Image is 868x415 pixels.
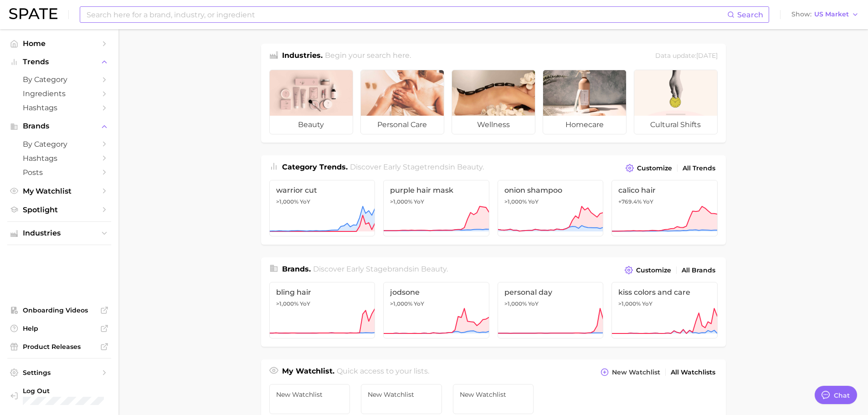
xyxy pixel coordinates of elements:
span: YoY [528,198,539,205]
span: >1,000% [390,198,412,205]
span: New Watchlist [612,369,660,376]
span: Customize [636,266,671,274]
span: Home [23,39,96,48]
span: Spotlight [23,205,96,214]
span: New Watchlist [460,391,527,398]
a: Spotlight [7,203,111,217]
a: purple hair mask>1,000% YoY [383,180,489,236]
a: All Watchlists [668,366,718,379]
button: Trends [7,55,111,69]
span: YoY [414,198,424,205]
span: purple hair mask [390,186,483,195]
a: bling hair>1,000% YoY [269,282,375,338]
span: All Brands [682,266,715,274]
a: Help [7,322,111,335]
a: Ingredients [7,87,111,101]
span: Hashtags [23,103,96,112]
span: Ingredients [23,89,96,98]
span: calico hair [618,186,711,195]
a: kiss colors and care>1,000% YoY [611,282,718,338]
span: Settings [23,369,96,377]
span: >1,000% [276,198,298,205]
span: Posts [23,168,96,177]
span: Discover Early Stage brands in . [313,265,448,273]
span: YoY [528,300,539,307]
span: Hashtags [23,154,96,163]
span: personal care [361,116,444,134]
button: Brands [7,119,111,133]
span: by Category [23,140,96,149]
a: All Trends [680,162,718,174]
a: Hashtags [7,151,111,165]
button: Customize [622,264,673,277]
span: YoY [643,198,653,205]
img: SPATE [9,8,57,19]
span: >1,000% [504,198,527,205]
a: Onboarding Videos [7,303,111,317]
span: cultural shifts [634,116,717,134]
a: homecare [543,70,627,134]
a: New Watchlist [453,384,534,414]
a: jodsone>1,000% YoY [383,282,489,338]
span: Trends [23,58,96,66]
span: All Trends [683,164,715,172]
span: US Market [814,12,849,17]
span: beauty [421,265,447,273]
button: Industries [7,226,111,240]
a: warrior cut>1,000% YoY [269,180,375,236]
h1: My Watchlist. [282,366,334,379]
button: ShowUS Market [789,9,861,20]
span: YoY [300,198,310,205]
a: My Watchlist [7,184,111,198]
a: by Category [7,137,111,151]
span: Brands [23,122,96,130]
span: beauty [270,116,353,134]
span: Show [791,12,812,17]
span: Discover Early Stage trends in . [350,163,484,171]
a: onion shampoo>1,000% YoY [498,180,604,236]
a: Settings [7,366,111,379]
span: +769.4% [618,198,642,205]
span: All Watchlists [671,369,715,376]
span: beauty [457,163,483,171]
span: bling hair [276,288,369,297]
a: New Watchlist [269,384,350,414]
span: Category Trends . [282,163,348,171]
span: Search [737,10,763,19]
span: >1,000% [504,300,527,307]
span: wellness [452,116,535,134]
span: >1,000% [618,300,641,307]
span: warrior cut [276,186,369,195]
span: Customize [637,164,672,172]
button: New Watchlist [598,366,662,379]
h2: Quick access to your lists. [337,366,429,379]
a: personal day>1,000% YoY [498,282,604,338]
span: Log Out [23,387,104,395]
h2: Begin your search here. [325,50,411,62]
a: calico hair+769.4% YoY [611,180,718,236]
h1: Industries. [282,50,323,62]
span: personal day [504,288,597,297]
span: homecare [543,116,626,134]
input: Search here for a brand, industry, or ingredient [86,7,727,22]
span: >1,000% [390,300,412,307]
a: cultural shifts [634,70,718,134]
a: All Brands [679,264,718,277]
span: Help [23,324,96,333]
a: beauty [269,70,353,134]
a: personal care [360,70,444,134]
span: Brands . [282,265,311,273]
span: YoY [300,300,310,307]
a: Log out. Currently logged in with e-mail staiger.e@pg.com. [7,384,111,408]
span: Product Releases [23,343,96,351]
button: Customize [623,162,674,174]
span: Industries [23,229,96,237]
span: onion shampoo [504,186,597,195]
a: Home [7,36,111,51]
a: Product Releases [7,340,111,354]
a: New Watchlist [361,384,442,414]
span: YoY [642,300,652,307]
span: kiss colors and care [618,288,711,297]
a: Hashtags [7,101,111,115]
span: jodsone [390,288,483,297]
